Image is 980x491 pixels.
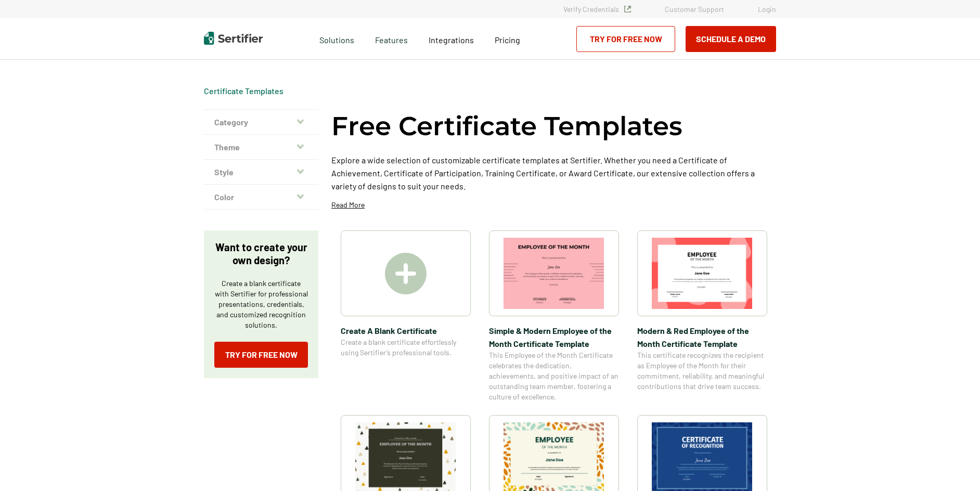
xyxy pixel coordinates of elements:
[204,160,318,185] button: Style
[375,32,408,45] span: Features
[758,5,776,14] a: Login
[204,86,283,96] a: Certificate Templates
[495,35,520,45] span: Pricing
[652,238,753,309] img: Modern & Red Employee of the Month Certificate Template
[489,350,619,402] span: This Employee of the Month Certificate celebrates the dedication, achievements, and positive impa...
[341,337,471,358] span: Create a blank certificate effortlessly using Sertifier’s professional tools.
[495,32,520,45] a: Pricing
[331,153,776,192] p: Explore a wide selection of customizable certificate templates at Sertifier. Whether you need a C...
[637,324,767,350] span: Modern & Red Employee of the Month Certificate Template
[429,32,474,45] a: Integrations
[504,238,604,309] img: Simple & Modern Employee of the Month Certificate Template
[214,278,308,330] p: Create a blank certificate with Sertifier for professional presentations, credentials, and custom...
[319,32,354,45] span: Solutions
[331,200,365,210] p: Read More
[385,253,427,294] img: Create A Blank Certificate
[214,241,308,267] p: Want to create your own design?
[341,324,471,337] span: Create A Blank Certificate
[637,230,767,402] a: Modern & Red Employee of the Month Certificate TemplateModern & Red Employee of the Month Certifi...
[576,26,675,52] a: Try for Free Now
[489,230,619,402] a: Simple & Modern Employee of the Month Certificate TemplateSimple & Modern Employee of the Month C...
[563,5,631,14] a: Verify Credentials
[204,86,283,96] div: Breadcrumb
[204,135,318,160] button: Theme
[665,5,724,14] a: Customer Support
[204,32,263,45] img: Sertifier | Digital Credentialing Platform
[429,35,474,45] span: Integrations
[204,110,318,135] button: Category
[214,342,308,368] a: Try for Free Now
[204,185,318,210] button: Color
[637,350,767,392] span: This certificate recognizes the recipient as Employee of the Month for their commitment, reliabil...
[489,324,619,350] span: Simple & Modern Employee of the Month Certificate Template
[624,6,631,12] img: Verified
[331,109,682,143] h1: Free Certificate Templates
